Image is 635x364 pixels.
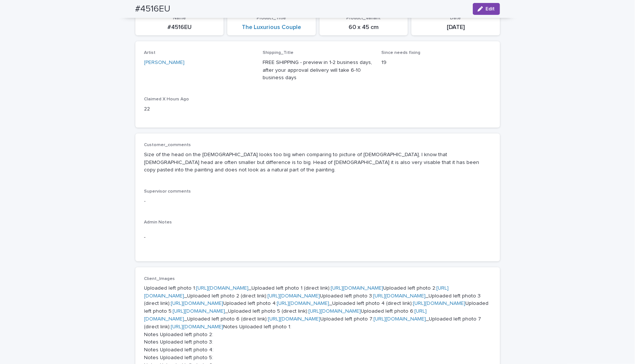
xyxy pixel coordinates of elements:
p: Size of the head on the [DEMOGRAPHIC_DATA] looks too big when comparing to picture of [DEMOGRAPHI... [144,151,491,174]
a: [URL][DOMAIN_NAME] [268,293,320,299]
a: [URL][DOMAIN_NAME] [277,301,330,306]
span: Client_Images [144,277,175,281]
a: [URL][DOMAIN_NAME] [144,286,449,299]
a: [URL][DOMAIN_NAME] [309,309,361,314]
a: [URL][DOMAIN_NAME] [268,316,321,322]
span: Since needs fixing [381,51,420,55]
a: [PERSON_NAME] [144,59,185,67]
button: Edit [473,3,500,15]
a: [URL][DOMAIN_NAME] [171,324,224,329]
span: Supervisor comments [144,189,191,194]
span: Artist [144,51,156,55]
a: [URL][DOMAIN_NAME] [173,309,225,314]
p: 22 [144,105,254,113]
span: Customer_comments [144,143,191,147]
a: [URL][DOMAIN_NAME] [374,316,426,322]
span: Claimed X Hours Ago [144,97,189,102]
span: Shipping_Title [263,51,294,55]
a: [URL][DOMAIN_NAME] [196,286,249,291]
span: Date [450,16,461,20]
a: [URL][DOMAIN_NAME] [171,301,224,306]
a: [URL][DOMAIN_NAME] [413,301,466,306]
p: 19 [381,59,491,67]
span: Name [173,16,186,20]
h2: #4516EU [135,4,171,15]
span: Edit [486,6,495,12]
p: - [144,197,491,205]
span: Product_Title [257,16,286,20]
span: Admin Notes [144,220,172,225]
p: 60 x 45 cm [324,24,404,31]
span: Product_Variant [346,16,381,20]
p: FREE SHIPPING - preview in 1-2 business days, after your approval delivery will take 6-10 busines... [263,59,372,82]
a: [URL][DOMAIN_NAME] [331,286,384,291]
p: #4516EU [140,24,219,31]
a: [URL][DOMAIN_NAME] [373,293,426,299]
p: - [144,233,491,241]
p: [DATE] [416,24,496,31]
a: The Luxurious Couple [242,24,301,31]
